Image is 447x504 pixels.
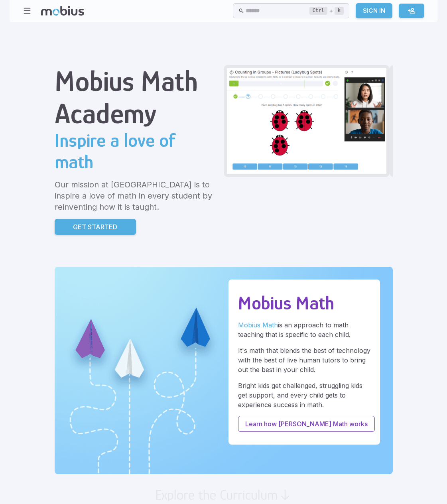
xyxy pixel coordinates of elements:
[55,179,217,213] p: Our mission at [GEOGRAPHIC_DATA] is to inspire a love of math in every student by reinventing how...
[55,219,136,235] a: Get Started
[238,346,370,374] p: It's math that blends the best of technology with the best of live human tutors to bring out the ...
[227,68,386,174] img: Grade 2 Class
[238,321,278,329] a: Mobius Math
[55,65,217,130] h1: Mobius Math Academy
[356,3,392,18] a: Sign In
[309,7,327,15] kbd: Ctrl
[335,7,344,15] kbd: k
[238,416,375,432] a: Learn how [PERSON_NAME] Math works
[155,487,278,503] h2: Explore the Curriculum
[309,6,344,16] div: +
[55,267,393,474] img: Unique Paths
[73,222,117,232] p: Get Started
[238,381,370,409] p: Bright kids get challenged, struggling kids get support, and every child gets to experience succe...
[238,320,370,339] p: is an approach to math teaching that is specific to each child.
[55,130,217,173] h2: Inspire a love of math
[245,419,368,429] p: Learn how [PERSON_NAME] Math works
[238,292,370,314] h2: Mobius Math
